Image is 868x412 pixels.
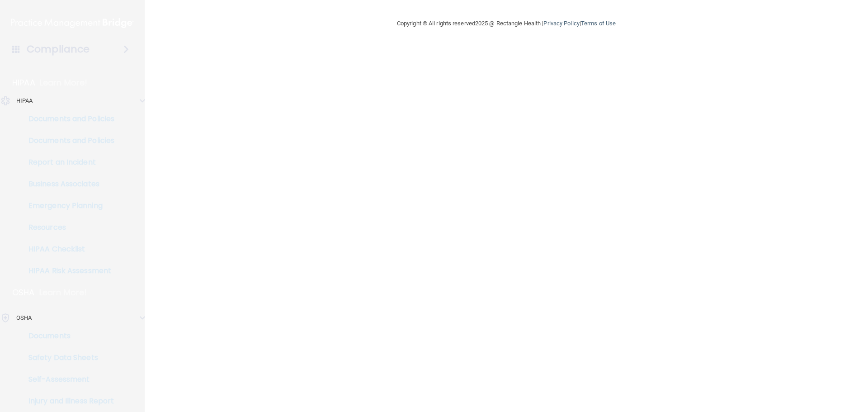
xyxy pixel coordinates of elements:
p: Documents and Policies [6,136,129,145]
p: Business Associates [6,180,129,189]
a: Privacy Policy [543,20,579,27]
p: Report an Incident [6,158,129,167]
p: Documents and Policies [6,114,129,123]
h4: Compliance [27,43,90,56]
p: Emergency Planning [6,201,129,210]
p: OSHA [12,287,35,298]
p: OSHA [16,313,32,323]
p: Safety Data Sheets [6,353,129,362]
p: HIPAA [12,77,35,88]
p: Self-Assessment [6,375,129,384]
p: Documents [6,331,129,341]
p: HIPAA Risk Assessment [6,266,129,275]
p: Resources [6,223,129,232]
a: Terms of Use [581,20,616,27]
p: HIPAA [16,95,33,106]
p: HIPAA Checklist [6,245,129,254]
p: Learn More! [39,287,87,298]
p: Learn More! [40,77,88,88]
div: Copyright © All rights reserved 2025 @ Rectangle Health | | [341,9,671,38]
p: Injury and Illness Report [6,397,129,406]
img: PMB logo [11,14,134,32]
